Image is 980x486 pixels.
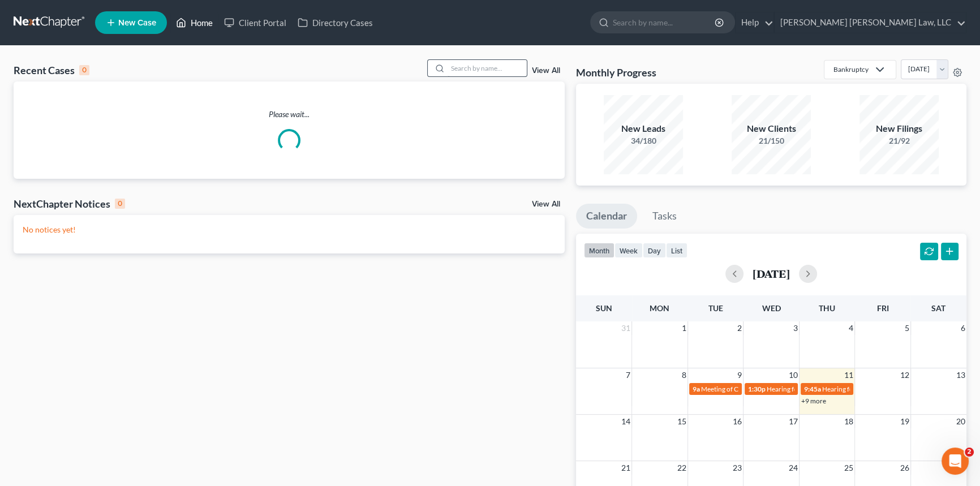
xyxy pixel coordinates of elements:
span: Thu [819,303,835,313]
span: 2 [965,448,974,457]
span: 1 [681,321,687,335]
span: 18 [843,415,854,428]
div: Bankruptcy [833,64,869,74]
div: 21/92 [859,135,939,147]
a: View All [532,200,560,208]
a: Directory Cases [292,12,379,33]
span: 22 [676,461,687,475]
div: NextChapter Notices [14,197,125,210]
span: 14 [620,415,631,428]
span: 10 [788,368,799,382]
span: Mon [650,303,669,313]
span: Fri [877,303,889,313]
span: 7 [625,368,631,382]
span: 31 [620,321,631,335]
div: New Leads [604,122,683,135]
a: View All [532,67,560,75]
span: 9 [736,368,743,382]
a: Client Portal [218,12,292,33]
div: Recent Cases [14,63,89,77]
a: [PERSON_NAME] [PERSON_NAME] Law, LLC [775,12,966,33]
span: 21 [620,461,631,475]
h2: [DATE] [753,268,790,279]
a: Help [736,12,773,33]
span: 23 [732,461,743,475]
span: 20 [955,415,966,428]
span: Hearing for [PERSON_NAME] [767,385,855,393]
button: month [584,243,614,258]
span: 9:45a [804,385,821,393]
h3: Monthly Progress [576,66,656,79]
span: 24 [788,461,799,475]
span: Sat [931,303,945,313]
div: 0 [115,199,125,209]
input: Search by name... [613,12,716,33]
span: 4 [848,321,854,335]
a: Calendar [576,204,637,229]
span: 2 [736,321,743,335]
div: New Filings [859,122,939,135]
span: 19 [899,415,910,428]
span: Meeting of Creditors for [PERSON_NAME] [701,385,827,393]
input: Search by name... [448,60,527,76]
span: 11 [843,368,854,382]
button: list [666,243,687,258]
span: Wed [762,303,780,313]
span: 3 [792,321,799,335]
div: New Clients [732,122,811,135]
a: Home [170,12,218,33]
span: 8 [681,368,687,382]
span: 17 [788,415,799,428]
span: 6 [960,321,966,335]
a: +9 more [801,397,826,405]
span: 1:30p [748,385,766,393]
p: Please wait... [14,109,565,120]
iframe: Intercom live chat [942,448,969,475]
div: 21/150 [732,135,811,147]
span: Hearing for [PERSON_NAME] & [PERSON_NAME] [822,385,970,393]
span: 12 [899,368,910,382]
span: 15 [676,415,687,428]
span: 25 [843,461,854,475]
span: Tue [708,303,723,313]
span: 5 [904,321,910,335]
a: Tasks [642,204,687,229]
div: 34/180 [604,135,683,147]
span: Sun [596,303,612,313]
span: 16 [732,415,743,428]
span: 13 [955,368,966,382]
div: 0 [79,65,89,75]
button: week [614,243,643,258]
span: 9a [693,385,700,393]
span: 26 [899,461,910,475]
button: day [643,243,666,258]
p: No notices yet! [23,224,556,235]
span: New Case [118,19,156,27]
